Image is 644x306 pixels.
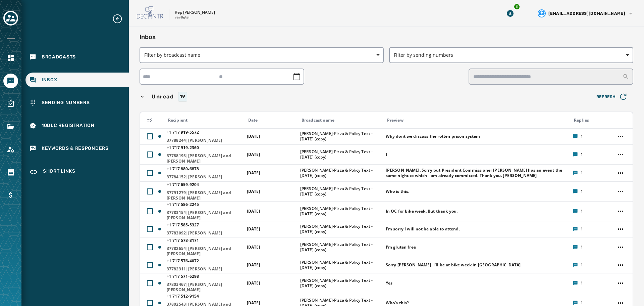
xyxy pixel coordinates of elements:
a: Navigate to Broadcasts [25,50,129,64]
span: [DATE] [247,170,260,176]
a: Navigate to Messaging [3,74,18,88]
span: 1 [581,209,583,214]
span: 717 586 - 2245 [167,202,199,207]
span: 1 [581,189,583,194]
span: [PERSON_NAME]-Pizza & Policy Text - [DATE] (copy) [300,242,381,253]
span: +1 [167,222,173,228]
div: 19 [178,92,187,102]
a: Navigate to Inbox [25,73,129,87]
span: +1 [167,237,173,243]
span: 37783092|[PERSON_NAME] [167,230,243,236]
span: [PERSON_NAME]-Pizza & Policy Text - [DATE] (copy) [300,260,381,270]
span: [PERSON_NAME]-Pizza & Policy Text - [DATE] (copy) [300,186,381,197]
span: 717 659 - 9204 [167,182,199,187]
button: Expand sub nav menu [112,13,128,24]
span: 1 [581,152,583,157]
span: 1 [581,245,583,250]
a: Navigate to Account [3,142,18,157]
span: +1 [167,182,173,187]
span: 717 578 - 8171 [167,237,199,243]
span: Refresh [596,92,628,101]
div: Replies [574,118,611,123]
span: [EMAIL_ADDRESS][DOMAIN_NAME] [548,11,625,16]
span: 717 576 - 4072 [167,258,199,264]
span: [PERSON_NAME]-Pizza & Policy Text - [DATE] (copy) [300,149,381,160]
div: Recipient [168,118,243,123]
div: 6 [514,3,520,10]
h2: Inbox [140,32,633,42]
span: [DATE] [247,208,260,214]
span: I'm gluten free [386,245,416,250]
span: [DATE] [247,133,260,139]
span: [DATE] [247,300,260,306]
p: vav8gtei [175,15,190,20]
span: Broadcasts [42,54,76,60]
span: 717 512 - 9154 [167,293,199,299]
button: Toggle account select drawer [3,11,18,26]
span: Keywords & Responders [42,145,109,152]
a: Navigate to Keywords & Responders [25,141,129,156]
div: Date [248,118,296,123]
span: [DATE] [247,151,260,157]
span: 717 919 - 2360 [167,145,199,150]
span: [DATE] [247,244,260,250]
span: 37788193|[PERSON_NAME] and [PERSON_NAME] [167,153,243,164]
span: Who is this. [386,189,410,194]
span: [DATE] [247,188,260,194]
span: 1 [581,262,583,268]
p: Rep [PERSON_NAME] [175,10,215,15]
span: +1 [167,145,173,150]
span: 37784152|[PERSON_NAME] [167,174,243,180]
span: +1 [167,258,173,264]
span: Filter by sending numbers [394,52,629,58]
button: Download Menu [504,7,516,19]
span: 1 [581,170,583,176]
span: 1 [581,226,583,232]
span: Who's this? [386,300,409,306]
button: Filter by sending numbers [389,47,633,63]
span: 37782654|[PERSON_NAME] and [PERSON_NAME] [167,246,243,257]
span: +1 [167,293,173,299]
span: [PERSON_NAME], Sorry but President Commissioner [PERSON_NAME] has an event the same night to whic... [386,168,568,178]
button: Refresh [591,90,633,103]
span: [PERSON_NAME]-Pizza & Policy Text - [DATE] (copy) [300,206,381,217]
span: +1 [167,273,173,279]
span: 37783154|[PERSON_NAME] and [PERSON_NAME] [167,210,243,221]
span: 717 571 - 6298 [167,273,199,279]
span: Sorry [PERSON_NAME]. I'll be at bike week in [GEOGRAPHIC_DATA] [386,262,521,268]
span: [DATE] [247,280,260,286]
span: I'm sorry I will not be able to attend. [386,226,460,232]
span: 37788244|[PERSON_NAME] [167,138,243,143]
div: Broadcast name [302,118,381,123]
span: Filter by broadcast name [144,52,379,58]
span: [DATE] [247,262,260,268]
span: Short Links [43,168,75,176]
div: Preview [387,118,568,123]
span: 717 880 - 6878 [167,166,199,172]
span: +1 [167,166,173,172]
a: Navigate to Home [3,51,18,65]
span: 1 [581,134,583,139]
span: In OC for bike week. But thank you. [386,209,458,214]
span: I [386,152,387,157]
span: Yes [386,280,392,286]
span: 1 [581,280,583,286]
span: [PERSON_NAME]-Pizza & Policy Text - [DATE] (copy) [300,278,381,289]
span: 717 919 - 5572 [167,129,199,135]
span: [PERSON_NAME]-Pizza & Policy Text - [DATE] (copy) [300,224,381,234]
button: User settings [535,7,636,20]
span: 10DLC Registration [42,122,95,129]
a: Navigate to Orders [3,165,18,180]
span: Why dont we discuss the rotten prison system [386,134,480,139]
span: [DATE] [247,226,260,232]
a: Navigate to Short Links [25,164,129,180]
button: Unread19 [140,92,588,102]
a: Navigate to Surveys [3,96,18,111]
span: Unread [150,93,175,101]
span: 1 [581,300,583,306]
a: Navigate to 10DLC Registration [25,118,129,133]
span: 37803467|[PERSON_NAME] [PERSON_NAME] [167,282,243,293]
button: Filter by broadcast name [140,47,384,63]
span: Inbox [42,77,57,83]
a: Navigate to Files [3,119,18,134]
